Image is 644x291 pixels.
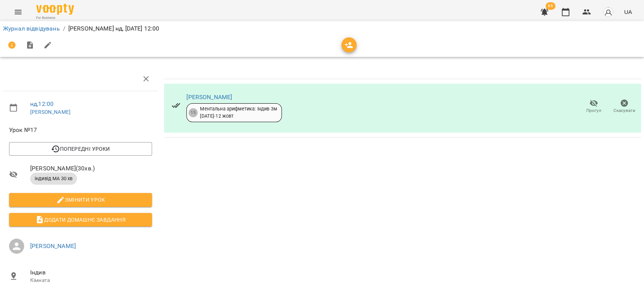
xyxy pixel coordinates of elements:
span: For Business [36,15,74,20]
li: / [63,24,65,33]
span: Урок №17 [9,126,152,135]
p: [PERSON_NAME] нд, [DATE] 12:00 [68,24,159,33]
div: 15 [189,108,198,117]
a: Журнал відвідувань [3,25,60,32]
span: Індив [30,268,152,277]
img: Voopty Logo [36,4,74,15]
span: 65 [546,2,555,10]
button: UA [621,5,635,19]
a: [PERSON_NAME] [186,93,232,101]
span: Скасувати [613,107,635,114]
button: Скасувати [609,96,639,117]
button: Menu [9,3,27,21]
button: Попередні уроки [9,142,152,156]
span: Прогул [586,107,601,114]
span: UA [624,8,632,16]
span: Додати домашнє завдання [15,215,146,224]
nav: breadcrumb [3,24,641,33]
a: [PERSON_NAME] [30,242,76,250]
p: Кімната [30,277,152,284]
a: [PERSON_NAME] [30,109,71,115]
img: avatar_s.png [603,7,613,17]
button: Прогул [578,96,609,117]
button: Додати домашнє завдання [9,213,152,227]
div: Ментальна арифметика: Індив 3м [DATE] - 12 жовт [200,106,277,119]
span: Змінити урок [15,195,146,204]
span: індивід МА 30 хв [30,175,77,182]
button: Змінити урок [9,193,152,207]
span: Попередні уроки [15,144,146,153]
span: [PERSON_NAME] ( 30 хв. ) [30,164,152,173]
a: нд , 12:00 [30,100,54,107]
